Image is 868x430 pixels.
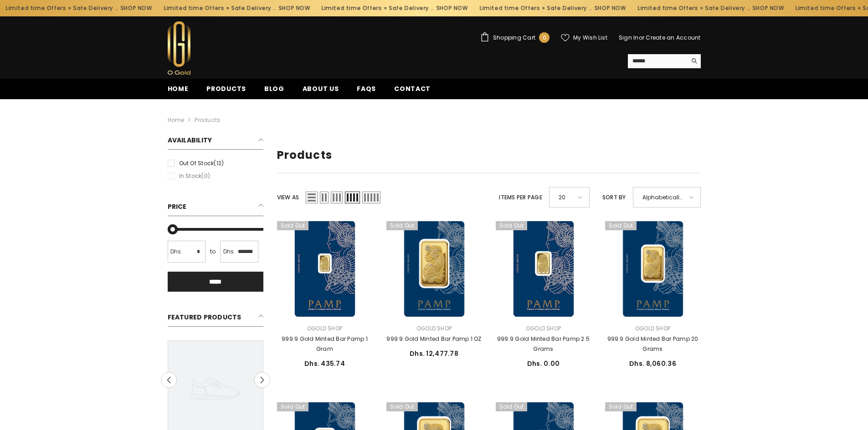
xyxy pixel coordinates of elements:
[277,402,309,411] span: Sold out
[386,221,418,230] span: Sold out
[168,136,212,145] span: Availability
[628,54,701,68] summary: Search
[386,402,418,411] span: Sold out
[385,84,440,99] a: Contact
[394,84,431,93] span: Contact
[386,334,482,344] a: 999.9 Gold Minted Bar Pamp 1 OZ
[499,192,542,202] label: Items per page
[264,84,284,93] span: Blog
[629,359,676,368] span: Dhs. 8,060.36
[168,99,701,128] nav: breadcrumbs
[315,1,473,15] div: Limited time Offers + Safe Delivery ..
[362,192,380,203] span: Grid 5
[496,221,528,230] span: Sold out
[593,3,625,13] a: SHOP NOW
[605,221,637,230] span: Sold out
[277,3,309,13] a: SHOP NOW
[543,33,546,43] span: 0
[751,3,783,13] a: SHOP NOW
[549,187,590,207] div: 20
[435,3,467,13] a: SHOP NOW
[602,192,626,202] label: Sort by
[161,372,177,388] button: Previous
[170,247,183,257] span: Dhs.
[357,84,376,93] span: FAQs
[168,115,185,125] a: Home
[348,84,385,99] a: FAQs
[496,402,528,411] span: Sold out
[214,159,224,167] span: (12)
[223,247,236,257] span: Dhs.
[605,221,701,317] a: 999.9 Gold Minted Bar Pamp 20 Grams
[345,192,360,203] span: Grid 4
[526,324,561,332] a: Ogold Shop
[687,54,701,68] button: Search
[304,359,345,368] span: Dhs. 435.74
[493,35,535,40] span: Shopping Cart
[197,84,255,99] a: Products
[496,221,591,317] a: 999.9 Gold Minted Bar Pamp 2.5 Grams
[157,1,315,15] div: Limited time Offers + Safe Delivery ..
[307,324,342,332] a: Ogold Shop
[639,34,644,41] span: or
[320,192,329,203] span: Grid 2
[206,84,246,93] span: Products
[635,324,670,332] a: Ogold Shop
[207,247,218,257] span: to
[293,84,348,99] a: About us
[559,191,572,204] span: 20
[254,372,270,388] button: Next
[168,84,189,93] span: Home
[410,349,458,358] span: Dhs. 12,477.78
[473,1,631,15] div: Limited time Offers + Safe Delivery ..
[619,34,639,41] a: Sign In
[168,21,190,75] img: Ogold Shop
[331,192,343,203] span: Grid 3
[168,310,263,327] h2: Featured Products
[386,221,482,317] a: 999.9 Gold Minted Bar Pamp 1 OZ
[480,32,550,43] a: Shopping Cart
[306,192,318,203] span: List
[496,334,591,354] a: 999.9 Gold Minted Bar Pamp 2.5 Grams
[416,324,452,332] a: Ogold Shop
[303,84,339,93] span: About us
[573,35,607,40] span: My Wish List
[646,34,700,41] a: Create an Account
[642,191,683,204] span: Alphabetically, A-Z
[168,158,263,168] label: Out of stock
[605,334,701,354] a: 999.9 Gold Minted Bar Pamp 20 Grams
[277,149,701,162] h1: Products
[561,34,607,42] a: My Wish List
[119,3,151,13] a: SHOP NOW
[633,187,701,207] div: Alphabetically, A-Z
[159,84,198,99] a: Home
[195,116,220,124] a: Products
[277,221,373,317] a: 999.9 Gold Minted Bar Pamp 1 Gram
[168,202,187,211] span: Price
[277,334,373,354] a: 999.9 Gold Minted Bar Pamp 1 Gram
[255,84,293,99] a: Blog
[631,1,789,15] div: Limited time Offers + Safe Delivery ..
[277,192,299,202] label: View as
[527,359,560,368] span: Dhs. 0.00
[277,221,309,230] span: Sold out
[605,402,637,411] span: Sold out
